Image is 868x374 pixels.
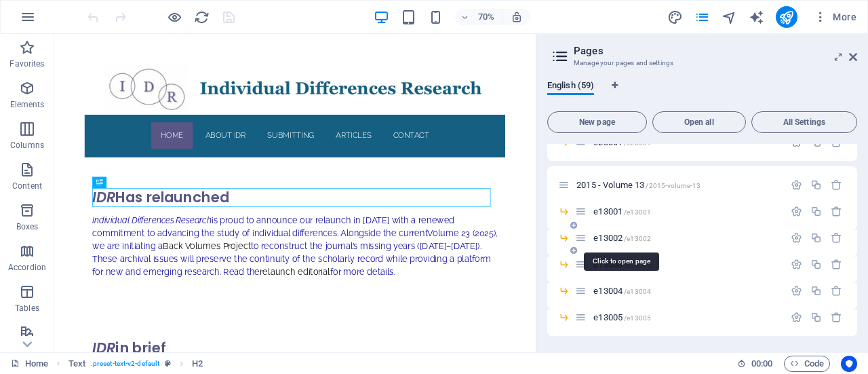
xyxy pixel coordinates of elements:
i: Pages (Ctrl+Alt+S) [694,10,710,25]
div: Settings [791,312,802,323]
span: Click to select. Double-click to edit [192,356,203,372]
div: Settings [791,232,802,244]
button: publish [776,6,797,28]
button: All Settings [751,111,857,133]
p: Columns [10,140,44,151]
span: e13003 [593,259,651,269]
button: design [667,9,684,25]
span: New page [553,118,641,126]
span: Click to open page [576,180,701,190]
span: Open all [658,118,740,126]
div: Duplicate [810,312,822,323]
div: Settings [791,206,802,217]
div: Settings [791,259,802,270]
i: This element is a customizable preset [165,360,171,367]
button: 70% [455,9,503,25]
span: . preset-text-v2-default [91,356,159,372]
div: Settings [791,179,802,191]
div: e13002/e13002 [589,233,784,242]
button: Code [784,356,830,372]
div: e13001/e13001 [589,207,784,216]
button: More [808,6,862,28]
span: More [814,10,856,24]
span: Code [790,356,824,372]
button: Usercentrics [841,356,857,372]
span: /e13003 [624,261,651,269]
span: /e13002 [624,235,651,242]
span: Click to open page [593,312,651,322]
div: e13005/e13005 [589,313,784,322]
button: New page [547,111,647,133]
h2: Pages [574,45,857,57]
div: Remove [831,206,842,217]
div: Remove [831,285,842,297]
span: Click to select. Double-click to edit [68,356,85,372]
div: e13004/e13004 [589,286,784,295]
div: Duplicate [810,206,822,217]
button: text_generator [749,9,765,25]
div: Duplicate [810,285,822,297]
span: /e13001 [624,208,651,216]
span: /e13005 [624,314,651,322]
p: Accordion [8,262,46,273]
p: Content [12,181,42,191]
i: On resize automatically adjust zoom level to fit chosen device. [511,11,523,23]
div: Remove [831,259,842,270]
button: pages [694,9,711,25]
div: Duplicate [810,179,822,191]
div: Language Tabs [547,80,857,106]
i: Design (Ctrl+Alt+Y) [667,10,683,25]
button: Click here to leave preview mode and continue editing [166,9,182,25]
button: Open all [652,111,746,133]
span: All Settings [757,118,851,126]
nav: breadcrumb [68,356,203,372]
i: Reload page [194,10,210,25]
div: e13003/e13003 [589,260,784,269]
span: English (59) [547,77,594,96]
div: Remove [831,232,842,244]
div: 2015 - Volume 13/2015-volume-13 [572,181,784,189]
h6: Session time [737,356,773,372]
h6: 70% [475,9,497,25]
span: /2015-volume-13 [646,182,701,189]
button: reload [193,9,210,25]
p: Tables [15,303,39,314]
span: : [761,358,763,369]
div: Remove [831,179,842,191]
button: navigator [722,9,738,25]
div: Duplicate [810,259,822,270]
p: Boxes [16,221,39,232]
span: e13001 [593,206,651,217]
i: Navigator [722,10,737,25]
span: Click to open page [593,286,651,296]
i: AI Writer [749,10,764,25]
span: /e13004 [624,288,651,295]
div: Remove [831,312,842,323]
h3: Manage your pages and settings [574,57,830,69]
div: Settings [791,285,802,297]
span: 00 00 [751,356,772,372]
p: Favorites [9,58,44,69]
div: Duplicate [810,232,822,244]
span: e13002 [593,233,651,243]
p: Elements [10,99,45,110]
a: Click to cancel selection. Double-click to open Pages [11,356,48,372]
